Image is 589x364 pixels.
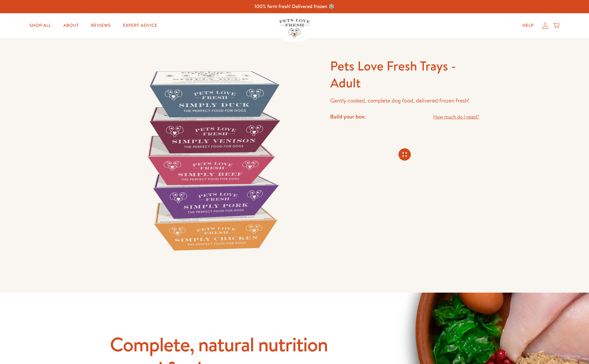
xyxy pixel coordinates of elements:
[330,58,479,91] h1: Pets Love Fresh Trays - Adult
[118,19,162,32] a: Expert Advice
[279,19,310,38] img: Pets Love Fresh
[433,113,479,121] a: How much do I need?
[25,19,56,32] a: Shop All
[330,113,366,120] h4: Build your box:
[110,58,315,263] img: Pets Love Fresh Trays - Adult
[399,148,411,161] svg: Connecting store
[86,19,115,32] a: Reviews
[58,19,84,32] a: About
[330,96,479,106] p: Gently cooked, complete dog food, delivered frozen fresh!
[518,19,539,32] a: Help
